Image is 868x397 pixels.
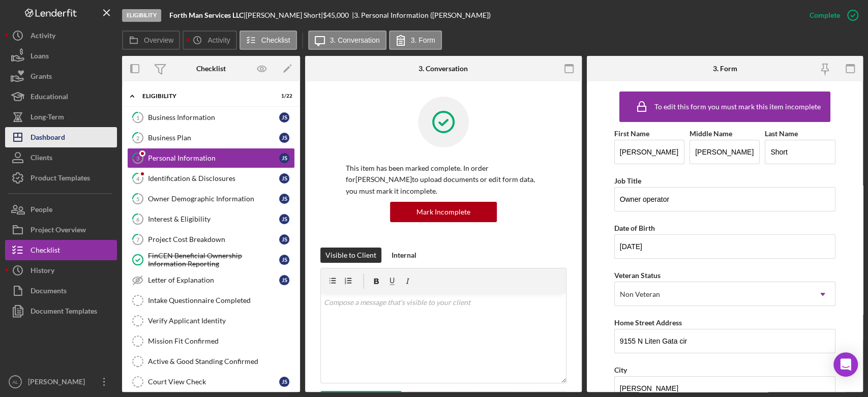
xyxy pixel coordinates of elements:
[390,202,497,222] button: Mark Incomplete
[148,154,279,162] div: Personal Information
[148,134,279,142] div: Business Plan
[279,112,289,123] div: J S
[136,236,140,242] tspan: 7
[5,66,117,86] button: Grants
[5,240,117,260] button: Checklist
[279,214,289,224] div: J S
[614,365,627,374] label: City
[127,148,295,168] a: 3Personal InformationJS
[5,107,117,127] button: Long-Term
[614,224,655,232] label: Date of Birth
[614,176,641,185] label: Job Title
[136,155,139,161] tspan: 3
[148,215,279,223] div: Interest & Eligibility
[31,107,64,130] div: Long-Term
[136,195,139,202] tspan: 5
[330,36,380,44] label: 3. Conversation
[122,9,161,22] div: Eligibility
[148,195,279,203] div: Owner Demographic Information
[5,220,117,240] button: Project Overview
[148,296,294,304] div: Intake Questionnaire Completed
[261,36,290,44] label: Checklist
[196,65,226,73] div: Checklist
[279,234,289,245] div: J S
[148,235,279,243] div: Project Cost Breakdown
[810,5,840,25] div: Complete
[148,174,279,182] div: Identification & Disclosures
[246,11,323,19] div: [PERSON_NAME] Short |
[148,317,294,325] div: Verify Applicant Identity
[320,248,381,263] button: Visible to Client
[127,209,295,229] a: 6Interest & EligibilityJS
[279,173,289,184] div: J S
[5,281,117,301] button: Documents
[389,30,442,50] button: 3. Form
[136,134,139,141] tspan: 2
[148,276,279,284] div: Letter of Explanation
[127,331,295,351] a: Mission Fit Confirmed
[5,86,117,107] button: Educational
[240,30,297,50] button: Checklist
[411,36,435,44] label: 3. Form
[5,127,117,147] button: Dashboard
[392,248,416,263] div: Internal
[799,5,863,25] button: Complete
[31,66,52,89] div: Grants
[614,318,682,327] label: Home Street Address
[136,216,140,222] tspan: 6
[614,129,649,138] label: First Name
[325,248,376,263] div: Visible to Client
[416,202,470,222] div: Mark Incomplete
[279,275,289,285] div: J S
[5,46,117,66] button: Loans
[308,30,386,50] button: 3. Conversation
[144,36,173,44] label: Overview
[127,168,295,189] a: 4Identification & DisclosuresJS
[323,11,349,19] span: $45,000
[122,30,180,50] button: Overview
[5,199,117,220] button: People
[127,372,295,392] a: Court View CheckJS
[279,153,289,163] div: J S
[279,133,289,143] div: J S
[127,250,295,270] a: FinCEN Beneficial Ownership Information ReportingJS
[31,240,60,263] div: Checklist
[5,372,117,392] button: AL[PERSON_NAME]
[31,86,68,109] div: Educational
[352,11,491,19] div: | 3. Personal Information ([PERSON_NAME])
[148,357,294,365] div: Active & Good Standing Confirmed
[5,25,117,46] button: Activity
[25,372,92,394] div: [PERSON_NAME]
[148,337,294,345] div: Mission Fit Confirmed
[279,255,289,265] div: J S
[127,351,295,372] a: Active & Good Standing Confirmed
[136,114,139,120] tspan: 1
[31,199,52,222] div: People
[654,103,821,111] div: To edit this form you must mark this item incomplete
[31,301,97,324] div: Document Templates
[148,378,279,386] div: Court View Check
[148,113,279,121] div: Business Information
[169,11,246,19] div: |
[690,129,732,138] label: Middle Name
[31,281,67,303] div: Documents
[620,290,660,298] div: Non Veteran
[418,65,468,73] div: 3. Conversation
[12,379,18,385] text: AL
[5,168,117,188] a: Product Templates
[346,163,541,197] p: This item has been marked complete. In order for [PERSON_NAME] to upload documents or edit form d...
[183,30,236,50] button: Activity
[5,260,117,281] button: History
[31,220,86,242] div: Project Overview
[712,65,737,73] div: 3. Form
[5,147,117,168] a: Clients
[5,301,117,321] button: Document Templates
